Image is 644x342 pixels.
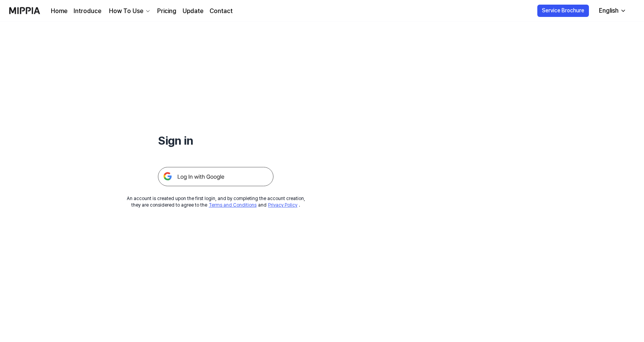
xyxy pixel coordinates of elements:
button: English [593,3,631,18]
a: Contact [210,7,233,16]
a: Pricing [157,7,176,16]
a: Introduce [74,7,101,16]
h1: Sign in [158,132,273,148]
img: 구글 로그인 버튼 [158,167,273,186]
button: How To Use [107,7,151,16]
a: Update [183,7,203,16]
a: Home [51,7,67,16]
a: Privacy Policy [268,202,297,208]
a: Terms and Conditions [209,202,257,208]
div: An account is created upon the first login, and by completing the account creation, they are cons... [127,195,305,209]
div: English [597,6,620,15]
button: Service Brochure [537,5,589,17]
div: How To Use [107,7,145,16]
